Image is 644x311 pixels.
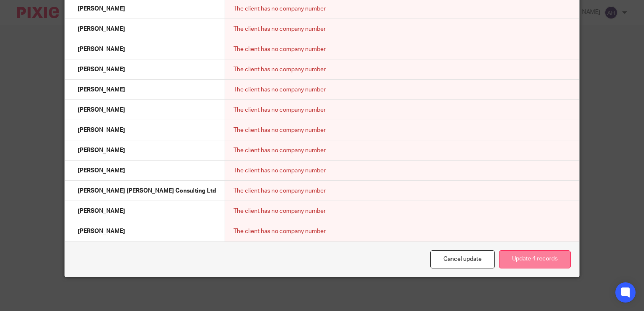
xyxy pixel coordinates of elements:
[65,59,225,80] td: [PERSON_NAME]
[65,161,225,181] td: [PERSON_NAME]
[65,201,225,221] td: [PERSON_NAME]
[65,100,225,120] td: [PERSON_NAME]
[65,80,225,100] td: [PERSON_NAME]
[65,19,225,39] td: [PERSON_NAME]
[499,250,571,268] button: Update 4 records
[430,250,495,268] a: Cancel update
[65,221,225,241] td: [PERSON_NAME]
[65,181,225,201] td: [PERSON_NAME] [PERSON_NAME] Consulting Ltd
[65,140,225,161] td: [PERSON_NAME]
[65,120,225,140] td: [PERSON_NAME]
[65,39,225,59] td: [PERSON_NAME]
